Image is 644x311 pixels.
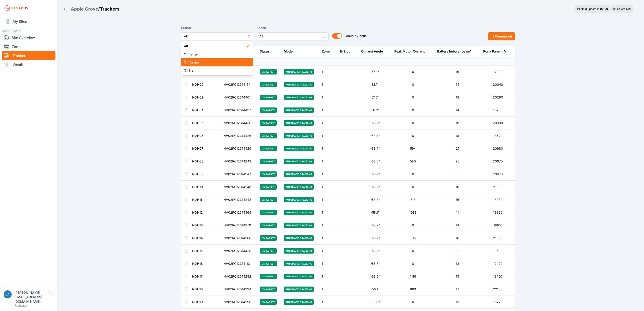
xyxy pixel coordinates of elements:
[184,44,245,48] span: All
[184,68,245,73] span: Offline
[184,52,245,57] span: On Target
[184,34,244,39] span: All
[184,60,245,65] span: Off Target
[181,41,253,75] div: All
[181,32,253,40] button: All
